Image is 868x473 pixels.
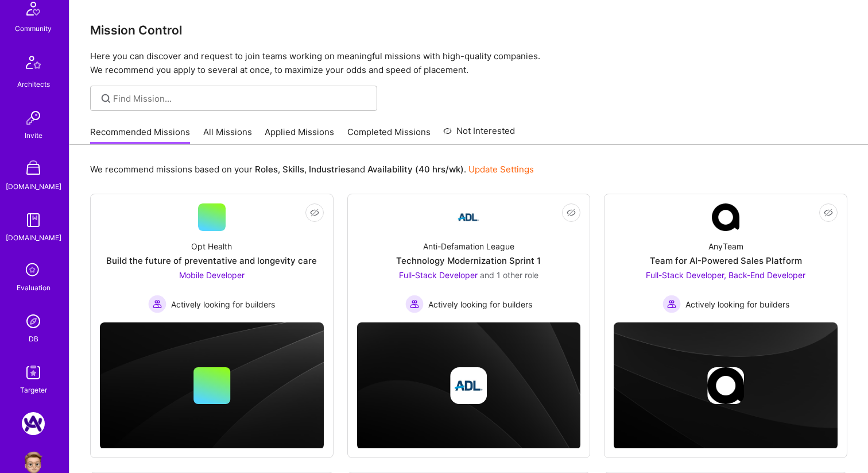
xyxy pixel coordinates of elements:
[15,22,52,34] div: Community
[428,298,532,310] span: Actively looking for builders
[100,203,324,313] a: Opt HealthBuild the future of preventative and longevity careMobile Developer Actively looking fo...
[171,298,275,310] span: Actively looking for builders
[708,240,743,252] div: AnyTeam
[480,270,538,280] span: and 1 other role
[685,298,789,310] span: Actively looking for builders
[22,260,44,282] i: icon SelectionTeam
[646,270,805,280] span: Full-Stack Developer, Back-End Developer
[347,126,431,145] a: Completed Missions
[100,322,324,449] img: cover
[22,412,45,435] img: A.Team: Google Calendar Integration Testing
[443,124,515,145] a: Not Interested
[309,164,350,175] b: Industries
[399,270,478,280] span: Full-Stack Developer
[148,295,166,313] img: Actively looking for builders
[191,240,232,252] div: Opt Health
[22,310,45,333] img: Admin Search
[22,361,45,384] img: Skill Targeter
[20,384,47,396] div: Targeter
[650,255,802,267] div: Team for AI-Powered Sales Platform
[707,367,744,404] img: Company logo
[6,180,61,193] div: [DOMAIN_NAME]
[22,157,45,180] img: A Store
[310,208,319,217] i: icon EyeClosed
[455,203,482,231] img: Company Logo
[614,203,838,313] a: Company LogoAnyTeamTeam for AI-Powered Sales PlatformFull-Stack Developer, Back-End Developer Act...
[357,322,581,449] img: cover
[179,270,245,280] span: Mobile Developer
[567,208,576,217] i: icon EyeClosed
[450,367,487,404] img: Company logo
[22,209,45,232] img: guide book
[99,92,113,105] i: icon SearchGrey
[357,203,581,313] a: Company LogoAnti-Defamation LeagueTechnology Modernization Sprint 1Full-Stack Developer and 1 oth...
[662,295,681,313] img: Actively looking for builders
[25,129,42,141] div: Invite
[19,412,48,435] a: A.Team: Google Calendar Integration Testing
[396,255,541,267] div: Technology Modernization Sprint 1
[6,232,61,244] div: [DOMAIN_NAME]
[20,51,47,78] img: Architects
[22,106,45,129] img: Invite
[282,164,304,175] b: Skills
[106,255,317,267] div: Build the future of preventative and longevity care
[468,164,534,175] a: Update Settings
[265,126,334,145] a: Applied Missions
[255,164,278,175] b: Roles
[405,295,424,313] img: Actively looking for builders
[367,164,464,175] b: Availability (40 hrs/wk)
[90,49,847,77] p: Here you can discover and request to join teams working on meaningful missions with high-quality ...
[203,126,252,145] a: All Missions
[90,163,534,175] p: We recommend missions based on your , , and .
[90,126,190,145] a: Recommended Missions
[17,282,51,294] div: Evaluation
[423,240,514,252] div: Anti-Defamation League
[614,322,838,449] img: cover
[17,78,50,90] div: Architects
[824,208,833,217] i: icon EyeClosed
[90,23,847,37] h3: Mission Control
[113,93,369,105] input: Find Mission...
[712,203,739,231] img: Company Logo
[29,333,38,345] div: DB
